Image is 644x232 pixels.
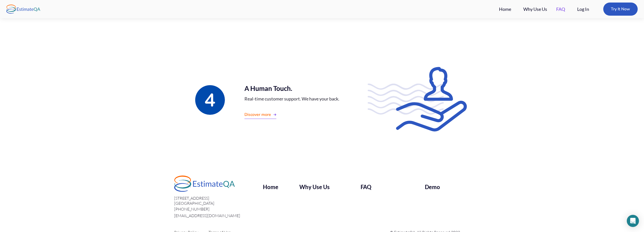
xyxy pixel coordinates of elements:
div: Open Intercom Messenger [627,215,639,227]
a: home [6,2,40,16]
p: Real-time customer support. We have your back. [244,95,352,102]
div: FAQ [361,183,371,191]
a: Discover more [244,112,276,119]
a: [PHONE_NUMBER] [174,206,240,212]
a: Log In [574,4,592,14]
div: [STREET_ADDRESS] [GEOGRAPHIC_DATA] [174,196,240,206]
div: Demo [425,183,440,191]
div: Why Use Us [299,183,337,191]
a: Home [496,4,514,14]
div: Discover more [244,112,271,119]
div: Home [263,183,278,191]
a: Why Use Us [299,178,337,219]
a: FAQ [553,4,568,14]
a: Demo [425,178,440,219]
a: Home [263,178,278,219]
a: [EMAIL_ADDRESS][DOMAIN_NAME] [174,212,240,219]
a: FAQ [361,178,371,219]
strong: A Human Touch. [244,84,292,92]
a: Why Use Us [520,4,547,14]
div:  [271,112,276,119]
a: Try It Now [603,3,638,16]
